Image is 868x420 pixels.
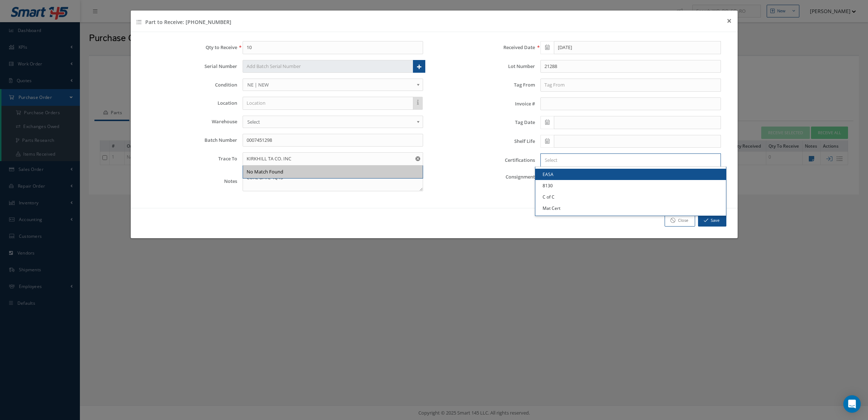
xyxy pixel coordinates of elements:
[142,137,237,143] label: Batch Number
[439,139,535,144] label: Shelf Life
[535,203,726,214] a: Mat Cert
[142,100,237,106] label: Location
[542,156,717,164] input: Search for option
[439,45,535,50] label: Received Date
[243,60,413,73] input: Add Batch Serial Number
[142,179,237,184] label: Notes
[439,101,535,107] label: Invoice #
[414,152,423,165] button: Reset
[843,395,861,413] div: Open Intercom Messenger
[535,169,726,180] a: EASA
[439,174,535,180] label: Consignment
[439,157,535,163] label: Certifications
[243,97,413,110] input: Location
[439,82,535,88] label: Tag From
[137,18,231,26] h4: Part to Receive: [PHONE_NUMBER]
[142,82,237,88] label: Condition
[247,117,414,126] span: Select
[540,79,721,92] input: Tag From
[665,214,695,227] a: Close
[142,64,237,69] label: Serial Number
[698,214,726,227] button: Save
[142,119,237,124] label: Warehouse
[142,45,237,50] label: Qty to Receive
[439,120,535,125] label: Tag Date
[535,180,726,191] a: 8130
[142,156,237,161] label: Trace To
[247,168,283,176] div: No Match Found
[243,152,423,165] input: Trace To
[727,15,732,27] span: ×
[535,191,726,203] a: C of C
[415,156,420,161] svg: Reset
[247,80,414,89] span: NE | NEW
[439,64,535,69] label: Lot Number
